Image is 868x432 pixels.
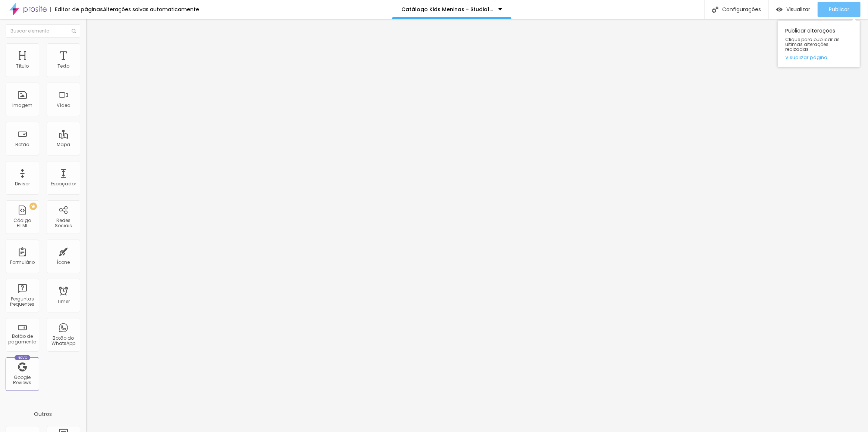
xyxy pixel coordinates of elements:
[72,29,76,33] img: Icone
[48,218,78,229] div: Redes Sociais
[51,181,76,186] div: Espaçador
[785,55,852,60] a: Visualizar página
[785,37,852,52] span: Clique para publicar as ultimas alterações reaizadas
[7,375,37,386] div: Google Reviews
[57,142,70,147] div: Mapa
[7,334,37,345] div: Botão de pagamento
[778,21,860,67] div: Publicar alterações
[16,142,29,147] div: Botão
[57,299,70,304] div: Timer
[15,355,31,360] div: Novo
[829,6,849,12] span: Publicar
[10,260,35,265] div: Formulário
[12,103,32,108] div: Imagem
[7,218,37,229] div: Código HTML
[712,6,718,13] img: Icone
[57,260,70,265] div: Ícone
[50,7,103,12] div: Editor de páginas
[818,2,861,17] button: Publicar
[401,7,493,12] p: Catálogo Kids Meninas - Studio16 Fotografia
[7,296,37,307] div: Perguntas frequentes
[57,103,70,108] div: Vídeo
[16,64,29,69] div: Título
[15,181,30,186] div: Divisor
[776,6,783,13] img: view-1.svg
[769,2,818,17] button: Visualizar
[48,336,78,346] div: Botão do WhatsApp
[6,24,80,38] input: Buscar elemento
[786,6,810,12] span: Visualizar
[57,64,69,69] div: Texto
[103,7,199,12] div: Alterações salvas automaticamente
